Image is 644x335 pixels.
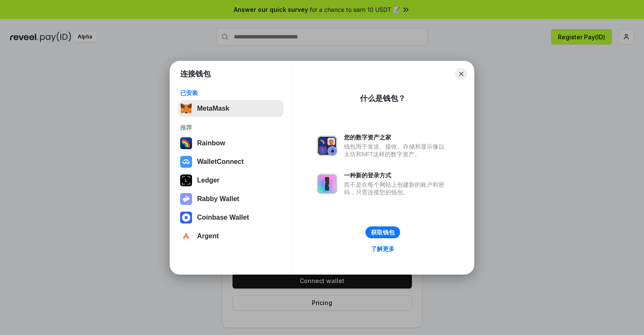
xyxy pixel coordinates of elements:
div: 推荐 [180,124,281,131]
button: 获取钱包 [365,226,400,238]
img: svg+xml,%3Csvg%20xmlns%3D%22http%3A%2F%2Fwww.w3.org%2F2000%2Fsvg%22%20fill%3D%22none%22%20viewBox... [317,136,337,156]
button: WalletConnect [178,153,284,170]
div: 而不是在每个网站上创建新的账户和密码，只需连接您的钱包。 [344,181,449,196]
img: svg+xml,%3Csvg%20xmlns%3D%22http%3A%2F%2Fwww.w3.org%2F2000%2Fsvg%22%20fill%3D%22none%22%20viewBox... [180,193,192,205]
div: 获取钱包 [371,229,395,236]
div: 已安装 [180,89,281,97]
div: Rainbow [197,139,225,147]
img: svg+xml,%3Csvg%20width%3D%22120%22%20height%3D%22120%22%20viewBox%3D%220%200%20120%20120%22%20fil... [180,137,192,149]
div: WalletConnect [197,158,244,166]
button: Rabby Wallet [178,191,284,207]
div: Argent [197,232,219,240]
button: Coinbase Wallet [178,209,284,226]
img: svg+xml,%3Csvg%20fill%3D%22none%22%20height%3D%2233%22%20viewBox%3D%220%200%2035%2033%22%20width%... [180,103,192,114]
div: Ledger [197,177,219,184]
img: svg+xml,%3Csvg%20xmlns%3D%22http%3A%2F%2Fwww.w3.org%2F2000%2Fsvg%22%20width%3D%2228%22%20height%3... [180,174,192,186]
a: 了解更多 [366,243,400,254]
img: svg+xml,%3Csvg%20width%3D%2228%22%20height%3D%2228%22%20viewBox%3D%220%200%2028%2028%22%20fill%3D... [180,156,192,168]
div: 一种新的登录方式 [344,172,449,179]
img: svg+xml,%3Csvg%20width%3D%2228%22%20height%3D%2228%22%20viewBox%3D%220%200%2028%2028%22%20fill%3D... [180,230,192,242]
h1: 连接钱包 [180,69,211,79]
div: 什么是钱包？ [360,93,406,103]
button: Rainbow [178,135,284,152]
button: Argent [178,228,284,245]
div: Coinbase Wallet [197,214,249,221]
img: svg+xml,%3Csvg%20xmlns%3D%22http%3A%2F%2Fwww.w3.org%2F2000%2Fsvg%22%20fill%3D%22none%22%20viewBox... [317,174,337,194]
button: MetaMask [178,100,284,117]
div: Rabby Wallet [197,195,239,203]
button: Close [455,68,467,80]
div: 钱包用于发送、接收、存储和显示像以太坊和NFT这样的数字资产。 [344,143,449,158]
div: MetaMask [197,105,229,112]
div: 了解更多 [371,245,395,253]
button: Ledger [178,172,284,189]
div: 您的数字资产之家 [344,133,449,141]
img: svg+xml,%3Csvg%20width%3D%2228%22%20height%3D%2228%22%20viewBox%3D%220%200%2028%2028%22%20fill%3D... [180,212,192,223]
